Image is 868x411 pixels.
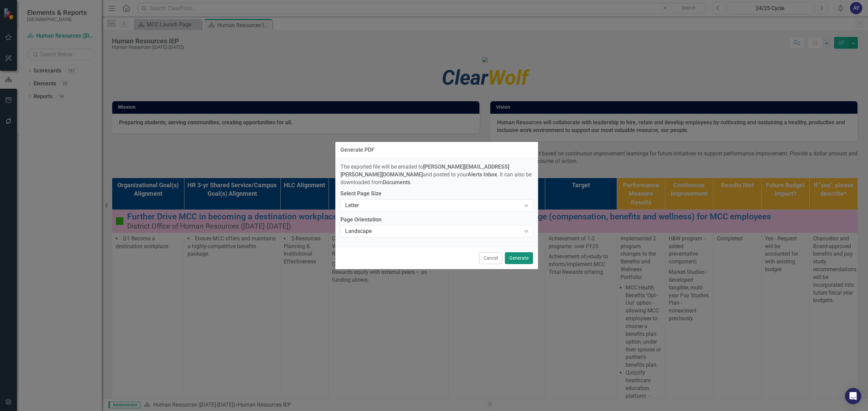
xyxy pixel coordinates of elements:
div: Open Intercom Messenger [845,388,861,404]
button: Generate [505,252,533,264]
div: Generate PDF [340,147,374,153]
strong: [PERSON_NAME][EMAIL_ADDRESS][PERSON_NAME][DOMAIN_NAME] [340,164,509,178]
label: Select Page Size [340,190,533,198]
div: Letter [345,201,521,209]
strong: Documents [383,179,410,186]
label: Page Orientation [340,216,533,224]
div: Landscape [345,228,521,235]
span: The exported file will be emailed to and posted to your . It can also be downloaded from . [340,164,532,186]
button: Cancel [479,252,502,264]
strong: Alerts Inbox [468,171,497,178]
